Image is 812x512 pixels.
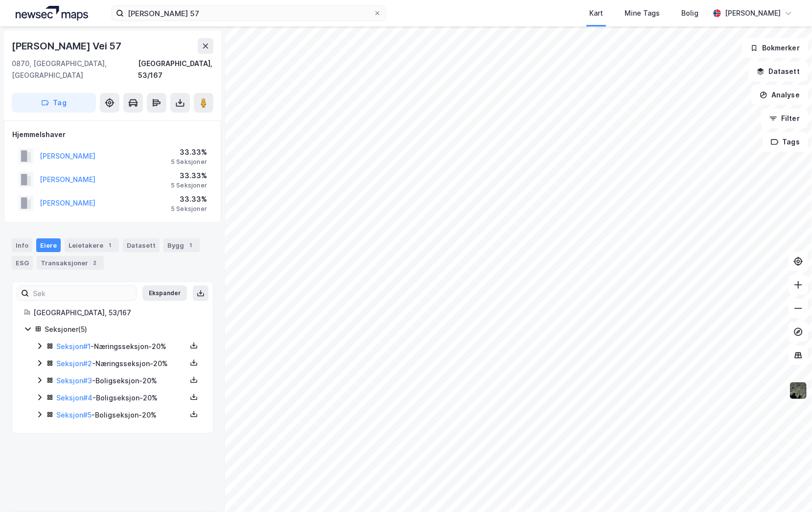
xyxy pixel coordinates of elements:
[56,342,91,350] a: Seksjon#1
[589,7,603,19] div: Kart
[45,324,201,335] div: Seksjoner ( 5 )
[16,6,88,21] img: logo.a4113a55bc3d86da70a041830d287a7e.svg
[124,6,373,21] input: Søk på adresse, matrikkel, gårdeiere, leietakere eller personer
[37,256,104,270] div: Transaksjoner
[763,465,812,512] iframe: Chat Widget
[171,158,207,166] div: 5 Seksjoner
[163,238,200,252] div: Bygg
[12,129,213,140] div: Hjemmelshaver
[29,286,136,301] input: Søk
[171,205,207,213] div: 5 Seksjoner
[171,193,207,205] div: 33.33%
[142,285,187,301] button: Ekspander
[751,85,808,105] button: Analyse
[56,358,186,370] div: - Næringsseksjon - 20%
[12,93,96,113] button: Tag
[56,341,186,352] div: - Næringsseksjon - 20%
[56,409,186,421] div: - Boligseksjon - 20%
[123,238,160,252] div: Datasett
[33,307,201,319] div: [GEOGRAPHIC_DATA], 53/167
[761,109,808,128] button: Filter
[56,376,92,385] a: Seksjon#3
[56,375,186,387] div: - Boligseksjon - 20%
[105,240,115,250] div: 1
[763,132,808,152] button: Tags
[625,7,660,19] div: Mine Tags
[681,7,698,19] div: Bolig
[12,238,32,252] div: Info
[12,38,123,54] div: [PERSON_NAME] Vei 57
[748,62,808,81] button: Datasett
[36,238,61,252] div: Eiere
[171,182,207,189] div: 5 Seksjoner
[56,411,92,419] a: Seksjon#5
[65,238,119,252] div: Leietakere
[171,170,207,182] div: 33.33%
[186,240,196,250] div: 1
[789,381,808,400] img: 9k=
[138,58,213,81] div: [GEOGRAPHIC_DATA], 53/167
[56,359,92,368] a: Seksjon#2
[56,392,186,404] div: - Boligseksjon - 20%
[12,256,33,270] div: ESG
[763,465,812,512] div: Kontrollprogram for chat
[725,7,781,19] div: [PERSON_NAME]
[12,58,138,81] div: 0870, [GEOGRAPHIC_DATA], [GEOGRAPHIC_DATA]
[56,394,93,402] a: Seksjon#4
[171,146,207,158] div: 33.33%
[742,38,808,58] button: Bokmerker
[90,258,100,268] div: 2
